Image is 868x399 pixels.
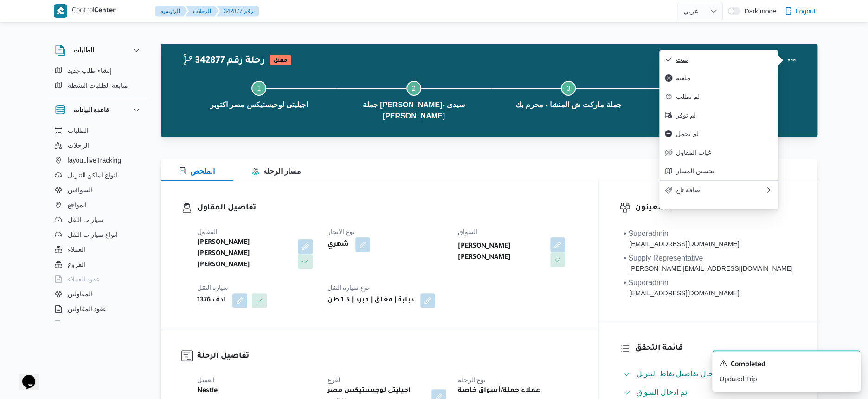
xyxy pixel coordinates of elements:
button: الطلبات [51,123,146,138]
button: الفروع [51,257,146,272]
span: انواع سيارات النقل [68,229,118,240]
span: لم تحمل [676,130,772,137]
button: ملغيه [659,69,778,87]
b: Center [94,7,116,15]
span: إنشاء طلب جديد [68,65,112,76]
button: جملة [PERSON_NAME]- سيدى [PERSON_NAME] [336,70,491,129]
span: الملخص [179,167,215,175]
button: تمت [659,50,778,69]
h3: قاعدة البيانات [73,105,109,116]
button: تم ادخال تفاصيل نفاط التنزيل [620,366,796,381]
span: العميل [197,376,215,384]
div: • Superadmin [624,277,739,288]
iframe: chat widget [9,362,39,390]
span: عقود المقاولين [68,303,107,314]
span: عقود العملاء [68,274,100,285]
span: سيارة النقل [197,284,229,291]
button: سيارات النقل [51,212,146,227]
img: X8yXhbKr1z7QwAAAABJRU5ErkJggg== [54,4,67,18]
div: [PERSON_NAME][EMAIL_ADDRESS][DOMAIN_NAME] [624,264,792,274]
span: Logout [796,6,816,17]
span: السواق [457,228,477,235]
span: تم ادخال السواق [637,387,687,398]
button: اجهزة التليفون [51,316,146,331]
h3: تفاصيل الرحلة [197,350,578,363]
button: انواع اماكن التنزيل [51,168,146,183]
button: جملة ماركت ش المنشا - محرم بك [491,70,646,118]
span: • Superadmin karim.ragab@illa.com.eg [624,228,739,249]
span: تمت [676,56,772,63]
span: المواقع [68,199,87,210]
div: Notification [720,359,853,371]
h2: 342877 رحلة رقم [182,55,265,67]
span: تحسين المسار [676,167,772,175]
button: Logout [781,2,819,20]
span: معلق [270,55,291,65]
b: [PERSON_NAME] [PERSON_NAME] [457,241,544,263]
button: غياب المقاول [659,143,778,162]
button: السواقين [51,183,146,197]
span: اجيليتى لوجيستيكس مصر اكتوبر [210,99,308,111]
span: السواقين [68,184,92,196]
button: لم تحمل [659,124,778,143]
button: المقاولين [51,287,146,301]
span: تم ادخال تفاصيل نفاط التنزيل [637,368,727,379]
button: Actions [782,51,801,70]
b: 1376 ادف [197,295,226,306]
span: • Supply Representative mohamed.sabry@illa.com.eg [624,253,792,274]
button: الرئيسيه [155,6,187,17]
span: لم تطلب [676,93,772,100]
span: العملاء [68,244,85,255]
span: Completed [731,360,765,371]
button: تحسين المسار [659,162,778,180]
button: layout.liveTracking [51,153,146,168]
button: الرحلات [51,138,146,153]
div: • Superadmin [624,228,739,239]
span: المقاول [197,228,218,235]
div: • Supply Representative [624,253,792,264]
span: الفرع [327,376,341,384]
span: تم ادخال السواق [637,388,687,396]
h3: المعينون [635,202,796,215]
button: المواقع [51,197,146,212]
span: الطلبات [68,125,89,136]
span: لم توفر [676,111,772,119]
b: Nestle [197,386,218,397]
b: [PERSON_NAME] [PERSON_NAME] [PERSON_NAME] [197,237,292,271]
button: العملاء [51,242,146,257]
b: شهري [327,239,349,250]
span: جملة [PERSON_NAME]- سيدى [PERSON_NAME] [344,99,484,122]
b: دبابة | مغلق | مبرد | 1.5 طن [327,295,414,306]
span: اجهزة التليفون [68,318,106,329]
div: [EMAIL_ADDRESS][DOMAIN_NAME] [624,239,739,249]
button: الطلبات [55,45,142,56]
span: تم ادخال تفاصيل نفاط التنزيل [637,370,727,378]
button: عقود العملاء [51,272,146,287]
span: 2 [412,85,416,92]
span: • Superadmin mostafa.elrouby@illa.com.eg [624,277,739,298]
b: معلق [274,58,287,64]
span: 1 [257,85,261,92]
span: Dark mode [740,7,776,15]
h3: قائمة التحقق [635,342,796,355]
span: اضافة تاج [676,186,765,194]
span: نوع الرحله [457,376,486,384]
span: نوع سيارة النقل [327,284,369,291]
span: جملة ماركت ش المنشا - محرم بك [515,99,621,111]
button: الرحلات [186,6,219,17]
button: اجيليتى لوجيستيكس مصر اكتوبر [182,70,337,118]
div: الطلبات [47,63,149,97]
div: قاعدة البيانات [47,123,149,324]
span: متابعة الطلبات النشطة [68,80,129,91]
span: سيارات النقل [68,214,104,225]
span: 3 [566,85,570,92]
button: إنشاء طلب جديد [51,63,146,78]
b: عملاء جملة/أسواق خاصة [457,386,540,397]
span: الفروع [68,259,85,270]
button: 342877 رقم [217,6,259,17]
button: لم تطلب [659,87,778,106]
h3: الطلبات [73,45,94,56]
button: قاعدة البيانات [55,105,142,116]
h3: تفاصيل المقاول [197,202,578,215]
